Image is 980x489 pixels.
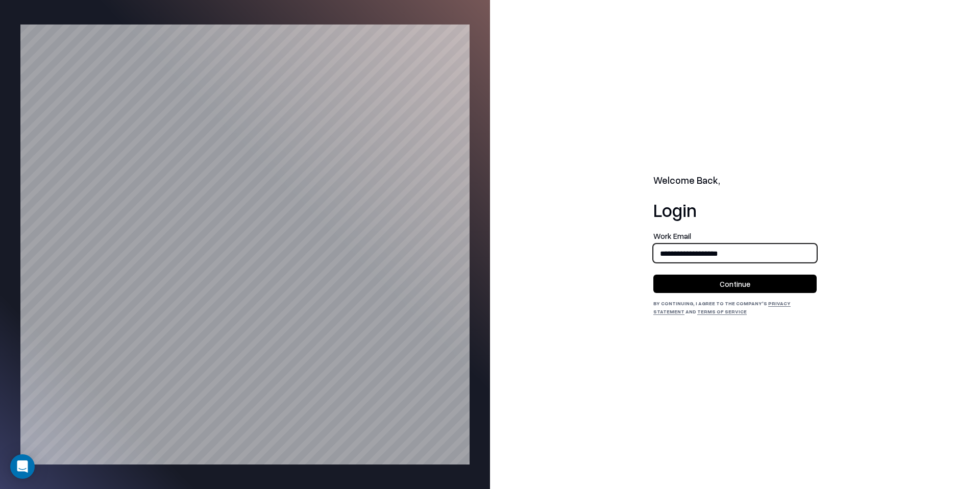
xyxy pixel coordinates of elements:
[653,275,817,293] button: Continue
[697,308,747,314] a: Terms of Service
[653,174,817,188] h2: Welcome Back,
[653,299,817,315] div: By continuing, I agree to the Company's and
[653,232,817,240] label: Work Email
[653,200,817,220] h1: Login
[10,454,35,479] div: Open Intercom Messenger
